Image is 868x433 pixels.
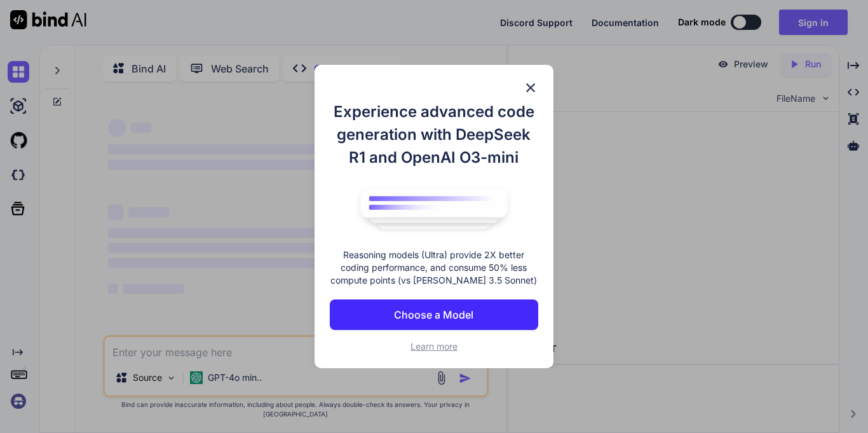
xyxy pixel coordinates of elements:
[523,80,538,95] img: close
[330,100,538,169] h1: Experience advanced code generation with DeepSeek R1 and OpenAI O3-mini
[330,299,538,330] button: Choose a Model
[410,341,458,352] span: Learn more
[394,307,473,322] p: Choose a Model
[330,249,538,287] p: Reasoning models (Ultra) provide 2X better coding performance, and consume 50% less compute point...
[351,182,517,237] img: bind logo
